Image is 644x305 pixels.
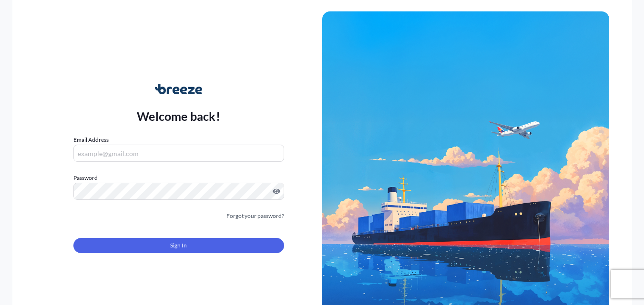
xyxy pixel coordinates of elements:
[226,211,284,221] a: Forgot your password?
[137,108,220,124] p: Welcome back!
[73,173,284,183] label: Password
[170,241,187,250] span: Sign In
[73,135,109,145] label: Email Address
[273,187,280,195] button: Show password
[73,238,284,253] button: Sign In
[73,145,284,162] input: example@gmail.com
